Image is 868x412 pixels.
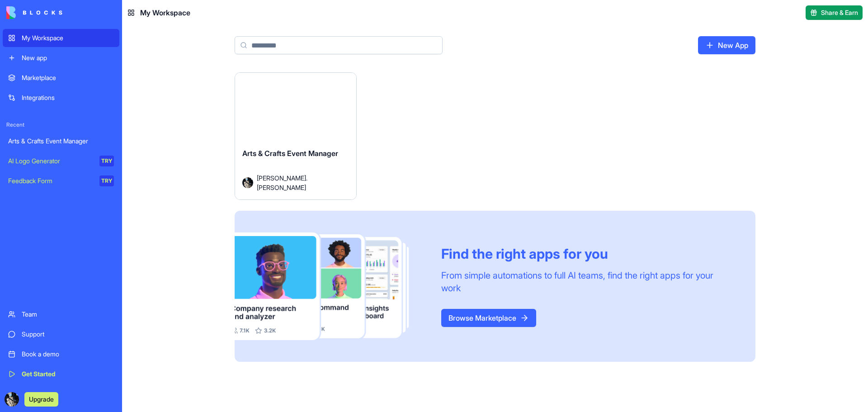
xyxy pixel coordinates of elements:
a: New app [3,49,119,67]
span: Recent [3,121,119,128]
img: logo [6,6,62,19]
span: My Workspace [140,7,190,18]
a: Arts & Crafts Event ManagerAvatar[PERSON_NAME].[PERSON_NAME] [235,72,357,200]
a: Book a demo [3,345,119,363]
a: My Workspace [3,29,119,47]
div: Marketplace [22,73,114,82]
a: Upgrade [24,394,58,403]
div: From simple automations to full AI teams, find the right apps for your work [441,269,734,294]
span: [PERSON_NAME].[PERSON_NAME] [257,173,342,192]
span: Arts & Crafts Event Manager [242,149,338,158]
a: Arts & Crafts Event Manager [3,132,119,150]
a: New App [698,36,755,54]
a: Marketplace [3,69,119,87]
div: Integrations [22,93,114,102]
a: Support [3,325,119,343]
div: Feedback Form [8,176,93,185]
div: TRY [99,156,114,166]
span: Share & Earn [821,8,858,17]
a: Feedback FormTRY [3,172,119,190]
a: AI Logo GeneratorTRY [3,152,119,170]
img: Avatar [242,177,253,188]
div: Get Started [22,369,114,379]
img: bones_opt_al65qh.jpg [5,392,19,407]
a: Integrations [3,89,119,107]
div: Support [22,330,114,339]
div: TRY [99,175,114,186]
div: New app [22,53,114,62]
a: Team [3,305,119,323]
div: Team [22,310,114,319]
a: Get Started [3,365,119,383]
img: Frame_181_egmpey.png [235,232,427,341]
div: Find the right apps for you [441,246,734,262]
div: Arts & Crafts Event Manager [8,137,114,146]
div: Book a demo [22,350,114,359]
button: Upgrade [24,392,58,407]
button: Share & Earn [806,5,863,20]
a: Browse Marketplace [441,309,536,327]
div: AI Logo Generator [8,156,93,166]
div: My Workspace [22,33,114,43]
